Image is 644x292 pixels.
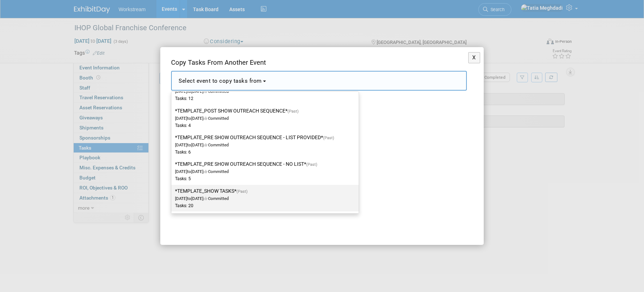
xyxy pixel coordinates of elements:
span: (Past) [236,189,248,194]
span: to [187,116,191,121]
div: Copy Tasks From Another Event [171,58,467,71]
span: (Past) [306,162,317,167]
button: Select event to copy tasks from [171,71,467,91]
label: *TEMPLATE_PRE SHOW OUTREACH SEQUENCE - NO LIST* [175,159,351,183]
label: *TEMPLATE_PRE SHOW OUTREACH SEQUENCE - LIST PROVIDED* [175,133,351,156]
span: [DATE] [DATE] Committed [175,109,303,121]
label: *TEMPLATE_SHOW TASKS* [175,186,351,210]
span: [DATE] [DATE] Committed [175,135,339,147]
span: to [187,196,191,201]
span: to [187,142,191,147]
span: to [187,169,191,174]
div: Tasks: 6 [175,149,344,155]
label: *TEMPLATE_POST SHOW OUTREACH SEQUENCE* [175,106,351,130]
span: [DATE] [DATE] Committed [175,189,252,201]
div: Tasks: 4 [175,123,344,129]
span: (Past) [287,109,299,114]
button: X [468,52,480,63]
div: Tasks: 5 [175,176,344,182]
div: Tasks: 20 [175,203,344,209]
div: Tasks: 12 [175,96,344,102]
span: (Past) [323,136,334,140]
span: Select event to copy tasks from [179,78,262,84]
